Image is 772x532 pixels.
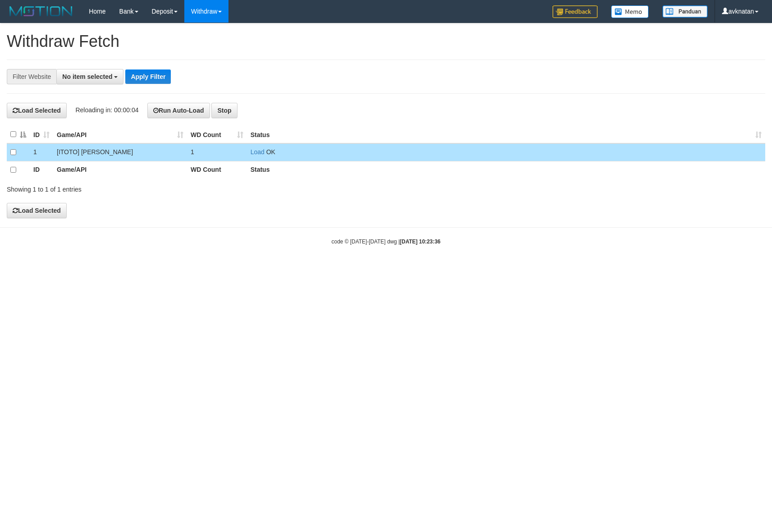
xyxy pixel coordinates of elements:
div: Showing 1 to 1 of 1 entries [7,181,315,194]
strong: [DATE] 10:23:36 [400,238,440,245]
img: Feedback.jpg [553,5,598,18]
th: ID [30,161,53,179]
button: Stop [211,103,237,118]
th: Game/API: activate to sort column ascending [53,126,187,143]
span: Reloading in: 00:00:04 [75,106,138,114]
button: Load Selected [7,103,67,118]
td: 1 [30,143,53,161]
th: WD Count [187,161,247,179]
button: Run Auto-Load [147,103,210,118]
button: Apply Filter [125,69,171,84]
th: Status [247,161,765,179]
th: WD Count: activate to sort column ascending [187,126,247,143]
td: [ITOTO] [PERSON_NAME] [53,143,187,161]
button: Load Selected [7,203,67,218]
img: panduan.png [662,5,708,18]
span: OK [266,148,275,156]
th: Status: activate to sort column ascending [247,126,765,143]
button: No item selected [56,69,123,84]
div: Filter Website [7,69,56,84]
th: Game/API [53,161,187,179]
th: ID: activate to sort column ascending [30,126,53,143]
span: 1 [191,148,194,156]
h1: Withdraw Fetch [7,32,765,50]
img: Button%20Memo.svg [611,5,649,18]
a: Load [251,148,265,156]
small: code © [DATE]-[DATE] dwg | [332,238,441,245]
span: No item selected [62,73,112,80]
img: MOTION_logo.png [7,5,75,18]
